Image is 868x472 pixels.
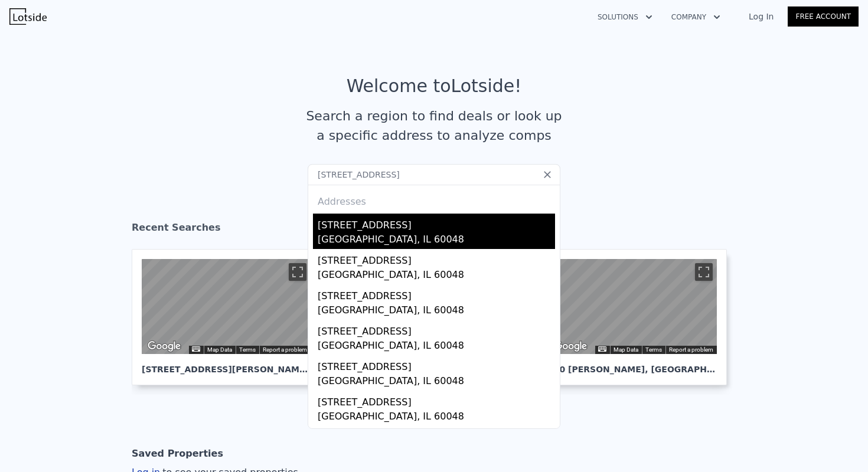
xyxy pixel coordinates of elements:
[318,284,555,303] div: [STREET_ADDRESS]
[142,259,311,354] div: Map
[263,346,307,353] a: Report a problem
[318,268,555,284] div: [GEOGRAPHIC_DATA], IL 60048
[142,354,311,375] div: [STREET_ADDRESS][PERSON_NAME] , [GEOGRAPHIC_DATA]
[132,211,736,249] div: Recent Searches
[598,346,606,352] button: Keyboard shortcuts
[132,249,330,385] a: Map [STREET_ADDRESS][PERSON_NAME], [GEOGRAPHIC_DATA]
[318,391,555,409] div: [STREET_ADDRESS]
[239,346,256,353] a: Terms (opens in new tab)
[207,346,232,354] button: Map Data
[614,346,638,354] button: Map Data
[318,232,555,249] div: [GEOGRAPHIC_DATA], IL 60048
[318,426,555,445] div: [STREET_ADDRESS]
[318,320,555,339] div: [STREET_ADDRESS]
[318,374,555,391] div: [GEOGRAPHIC_DATA], IL 60048
[145,339,184,354] a: Open this area in Google Maps (opens a new window)
[318,249,555,268] div: [STREET_ADDRESS]
[313,185,555,214] div: Addresses
[145,339,184,354] img: Google
[735,11,788,22] a: Log In
[548,259,717,354] div: Map
[548,259,717,354] div: Street View
[318,214,555,232] div: [STREET_ADDRESS]
[645,346,662,353] a: Terms (opens in new tab)
[662,6,730,28] button: Company
[347,76,522,97] div: Welcome to Lotside !
[551,339,590,354] img: Google
[9,8,47,25] img: Lotside
[318,339,555,355] div: [GEOGRAPHIC_DATA], IL 60048
[289,263,306,281] button: Toggle fullscreen view
[142,259,311,354] div: Street View
[669,346,713,353] a: Report a problem
[551,339,590,354] a: Open this area in Google Maps (opens a new window)
[548,354,717,375] div: 410 [PERSON_NAME] , [GEOGRAPHIC_DATA]
[788,6,859,27] a: Free Account
[132,442,223,466] div: Saved Properties
[308,164,560,185] input: Search an address or region...
[695,263,713,281] button: Toggle fullscreen view
[318,303,555,320] div: [GEOGRAPHIC_DATA], IL 60048
[538,249,736,385] a: Map 410 [PERSON_NAME], [GEOGRAPHIC_DATA]
[192,346,200,352] button: Keyboard shortcuts
[318,409,555,426] div: [GEOGRAPHIC_DATA], IL 60048
[318,355,555,374] div: [STREET_ADDRESS]
[302,106,566,145] div: Search a region to find deals or look up a specific address to analyze comps
[588,6,662,28] button: Solutions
